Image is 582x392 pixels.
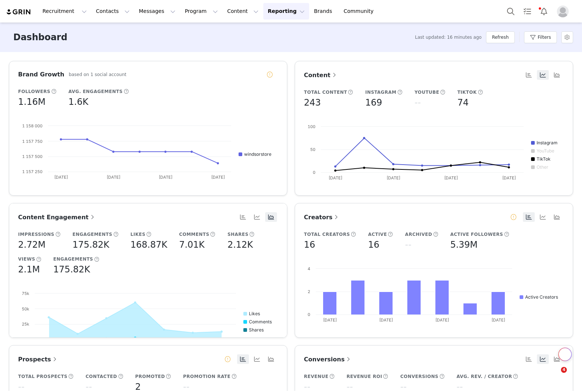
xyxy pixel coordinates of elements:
h5: Avg. Rev. / Creator [456,373,512,380]
h5: 2.12K [227,238,253,251]
h5: 1.16M [18,95,45,109]
h5: 2.1M [18,263,40,276]
a: Prospects [18,355,58,364]
h5: 175.82K [72,238,109,251]
text: [DATE] [159,175,172,180]
h5: Promotion Rate [183,373,230,380]
button: Content [223,3,263,20]
text: Instagram [537,140,558,145]
text: 0 [308,312,310,317]
button: Reporting [263,3,309,20]
text: 1 157 250 [22,169,42,174]
a: Content [304,71,338,80]
a: Creators [304,213,340,222]
h5: Followers [18,88,50,95]
h5: based on 1 social account [69,71,126,78]
text: 2 [308,289,310,294]
text: [DATE] [435,317,449,323]
h5: Views [18,256,35,262]
span: Prospects [18,356,58,363]
a: Tasks [519,3,535,20]
button: Filters [524,31,557,43]
text: [DATE] [54,175,68,180]
button: Program [180,3,222,20]
button: Messages [134,3,180,20]
text: 50k [22,306,29,312]
text: Shares [249,327,264,333]
text: Likes [249,311,260,316]
text: windsorstore [244,151,271,157]
h5: 169 [365,96,382,109]
h5: Instagram [365,89,397,96]
text: 1 157 500 [22,154,42,159]
h3: Dashboard [13,31,67,44]
span: 4 [561,367,567,373]
text: [DATE] [329,175,342,180]
h5: Promoted [135,373,165,380]
span: Creators [304,214,340,221]
h5: -- [405,238,411,251]
a: Conversions [304,355,352,364]
a: Brands [309,3,339,20]
h5: 2.72M [18,238,45,251]
span: Last updated: 16 minutes ago [415,34,482,41]
h5: Shares [227,231,249,238]
h5: 16 [368,238,380,251]
h5: YouTube [414,89,439,96]
h5: 5.39M [450,238,477,251]
text: [DATE] [107,175,120,180]
text: 100 [308,124,315,129]
text: Comments [249,319,272,324]
h5: 16 [304,238,315,251]
h5: -- [414,96,421,109]
button: Refresh [486,31,514,43]
text: 1 157 750 [22,139,42,144]
text: 1 158 000 [22,123,42,128]
text: [DATE] [502,175,516,180]
text: [DATE] [211,175,225,180]
text: 25k [22,321,29,327]
h5: Comments [179,231,209,238]
a: Content Engagement [18,213,96,222]
text: 0 [27,337,29,342]
button: Profile [552,6,576,17]
text: 50 [310,147,315,152]
h5: 175.82K [53,263,90,276]
h5: Revenue [304,373,328,380]
h5: Conversions [400,373,438,380]
text: [DATE] [387,175,400,180]
iframe: Intercom live chat [546,367,564,385]
h5: 74 [457,96,469,109]
span: Content Engagement [18,214,96,221]
h5: 1.6K [68,95,88,109]
text: [DATE] [444,175,458,180]
button: Recruitment [38,3,91,20]
h5: Revenue ROI [346,373,382,380]
h5: Engagements [72,231,112,238]
h5: Total Prospects [18,373,68,380]
text: TikTok [537,156,551,162]
text: [DATE] [379,317,393,323]
h5: TikTok [457,89,477,96]
h5: Total Content [304,89,347,96]
h5: Active [368,231,387,238]
button: Search [503,3,519,20]
span: Conversions [304,356,352,363]
h5: Active Followers [450,231,503,238]
text: YouTube [537,148,554,154]
h5: Archived [405,231,432,238]
text: Active Creators [525,294,558,300]
h3: Brand Growth [18,70,64,79]
text: 0 [313,170,315,175]
h5: Avg. Engagements [68,88,123,95]
text: [DATE] [492,317,505,323]
h5: Total Creators [304,231,350,238]
h5: 243 [304,96,321,109]
h5: Contacted [86,373,117,380]
button: Notifications [536,3,552,20]
img: grin logo [6,8,32,16]
img: placeholder-profile.jpg [557,6,569,17]
h5: 168.87K [130,238,167,251]
h5: Engagements [53,256,93,262]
